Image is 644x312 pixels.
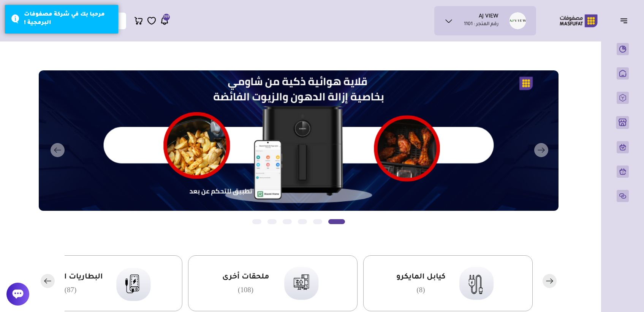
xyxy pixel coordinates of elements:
[188,255,358,311] a: ملحقات أخرى (108)
[252,219,261,224] button: Slide 1
[464,21,498,29] p: رقم المتجر : 1101
[396,272,446,282] span: كيابل المايكرو
[328,219,345,224] button: Slide 1
[554,13,603,28] img: Logo
[283,219,292,224] button: Slide 1
[267,219,277,224] button: Slide 1
[13,255,182,311] a: البطاريات المتنقلة (87)
[313,219,322,224] button: Slide 1
[509,12,526,29] img: AJ VIEW
[222,272,269,282] span: ملحقات أخرى
[238,286,253,294] span: (108)
[298,219,307,224] button: Slide 1
[65,286,76,294] span: (87)
[417,286,425,294] span: (8)
[160,16,169,25] a: 269
[24,11,112,28] div: مرحبا بك في شركة مصفوفات البرمجية !
[163,14,169,21] span: 269
[479,13,498,21] h1: AJ VIEW
[363,255,533,311] a: كيابل المايكرو (8)
[38,272,103,282] span: البطاريات المتنقلة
